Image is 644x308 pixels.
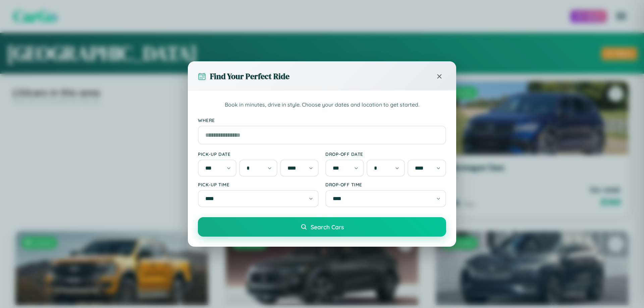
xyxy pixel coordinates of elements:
[325,182,446,187] label: Drop-off Time
[325,151,446,157] label: Drop-off Date
[198,182,319,187] label: Pick-up Time
[198,217,446,237] button: Search Cars
[198,117,446,123] label: Where
[198,151,319,157] label: Pick-up Date
[210,71,289,82] h3: Find Your Perfect Ride
[198,101,446,109] p: Book in minutes, drive in style. Choose your dates and location to get started.
[311,223,344,231] span: Search Cars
